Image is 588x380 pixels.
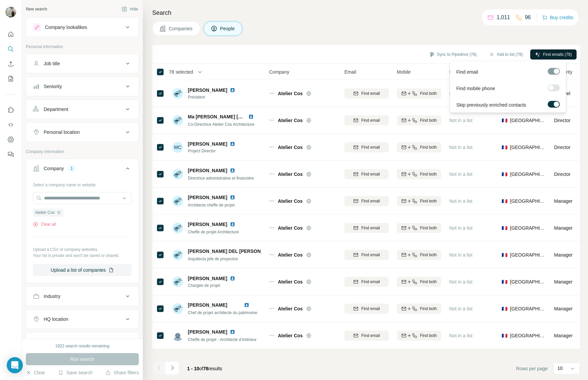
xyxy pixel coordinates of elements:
span: Not in a list [449,252,472,258]
img: Avatar [172,115,183,126]
span: Find emails (78) [543,51,572,58]
span: Not in a list [449,145,472,150]
button: Company1 [26,160,138,179]
span: Lists [449,69,459,75]
span: [GEOGRAPHIC_DATA] [510,171,546,178]
span: [GEOGRAPHIC_DATA] [510,278,546,285]
span: [PERSON_NAME] [188,87,227,93]
img: Logo of Atelier Cos [269,118,275,123]
img: LinkedIn logo [248,114,254,119]
div: Seniority [44,83,62,90]
div: 1 [68,165,76,172]
span: 🇫🇷 [502,278,507,285]
span: Rows per page [516,365,548,372]
span: Not in a list [449,306,472,311]
span: Email [344,69,356,75]
span: [PERSON_NAME] [188,275,227,282]
span: [PERSON_NAME] [188,221,227,228]
div: Personal location [44,129,80,136]
span: Not in a list [449,198,472,204]
span: Find email [361,306,380,312]
button: HQ location [26,311,138,327]
span: Atelier Cos [278,90,303,97]
span: Director [554,145,571,150]
img: Avatar [5,7,16,17]
button: Job title [26,55,138,72]
img: LinkedIn logo [230,195,235,200]
button: Personal location [26,124,138,140]
img: Logo of Atelier Cos [269,225,275,231]
span: [GEOGRAPHIC_DATA] [510,305,546,312]
button: Find email [344,223,389,233]
span: [GEOGRAPHIC_DATA] [510,144,546,151]
span: [GEOGRAPHIC_DATA] [510,332,546,339]
button: Find email [344,169,389,179]
button: Navigate to next page [166,361,179,375]
span: Find both [420,252,437,258]
button: Company lookalikes [26,19,138,35]
span: [GEOGRAPHIC_DATA] [510,225,546,231]
span: Find email [361,144,380,150]
button: Hide [117,4,143,14]
button: Find both [397,277,441,287]
span: 🇫🇷 [502,252,507,258]
span: Not in a list [449,118,472,123]
span: Skip previously enriched contacts [456,102,526,108]
span: Cheffe de projet - Architecte d’intérieur [188,337,257,342]
span: Find email [361,225,380,231]
p: Upload a CSV of company websites. [33,246,132,253]
span: Chef de projet architecte du patrimoine [188,310,257,315]
img: Avatar [172,223,183,233]
span: Not in a list [449,225,472,231]
img: LinkedIn logo [230,168,235,173]
button: Find both [397,142,441,152]
span: [PERSON_NAME] [188,329,227,335]
span: Companies [169,25,193,32]
span: 1 - 10 [187,366,199,371]
img: Logo of Atelier Cos [269,198,275,204]
button: Find email [344,196,389,206]
p: 96 [525,13,531,22]
span: Manager [554,306,573,311]
span: Atelier Cos [278,171,303,178]
span: Find email [361,171,380,177]
button: Clear [26,369,45,376]
span: Atelier Cos [278,252,303,258]
div: Company lookalikes [45,24,87,31]
span: Find both [420,90,437,97]
button: Annual revenue ($) [26,334,138,350]
span: [PERSON_NAME] DEL [PERSON_NAME] [188,248,279,255]
span: Co-Directrice Atelier Cos Architecture [188,122,254,127]
span: Find both [420,171,437,177]
span: Find email [361,90,380,97]
button: Find email [344,88,389,99]
span: Not in a list [449,172,472,177]
button: Find email [344,277,389,287]
button: Search [5,43,16,55]
div: Select a company name or website [33,179,132,188]
div: Industry [44,293,60,300]
span: Manager [554,279,573,284]
img: LinkedIn logo [230,141,235,147]
p: 1,011 [497,13,510,22]
span: Chargée de projet [188,282,243,289]
span: Arquitecta jefe de proyectos [188,257,238,261]
div: 1922 search results remaining [55,343,110,349]
h4: Search [152,8,580,17]
p: Company information [26,149,139,155]
span: Find both [420,306,437,312]
button: Upload a list of companies [33,264,132,276]
span: results [187,366,222,371]
div: New search [26,6,47,12]
span: Ma [PERSON_NAME] [PERSON_NAME] [188,114,276,119]
span: Director [554,118,571,123]
span: Project Director [188,148,243,154]
button: Use Surfe on LinkedIn [5,104,16,116]
span: of [199,366,203,371]
span: Président [188,94,243,100]
img: Avatar [172,169,183,180]
button: Find email [344,115,389,125]
span: Find email [361,279,380,285]
button: Enrich CSV [5,58,16,70]
span: Find email [361,333,380,339]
